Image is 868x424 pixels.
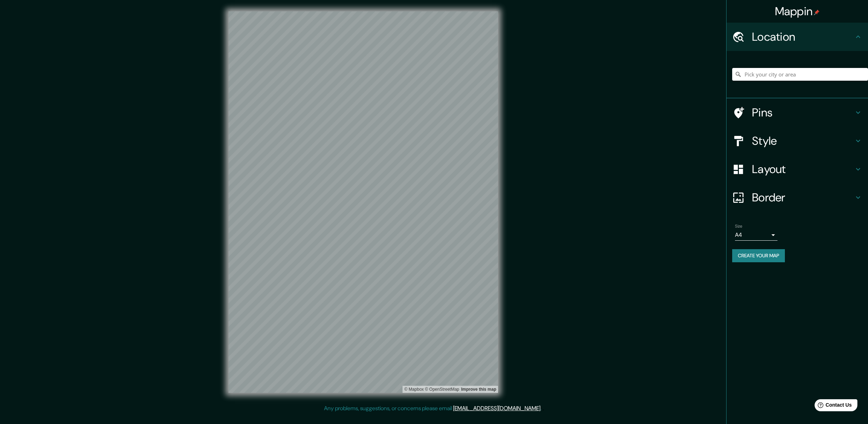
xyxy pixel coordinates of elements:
[543,404,544,413] div: .
[735,229,777,241] div: A4
[461,387,496,392] a: Map feedback
[542,404,543,413] div: .
[814,10,820,15] img: pin-icon.png
[752,162,854,176] h4: Layout
[775,4,820,18] h4: Mappin
[453,405,540,412] a: [EMAIL_ADDRESS][DOMAIN_NAME]
[732,68,868,81] input: Pick your city or area
[425,387,459,392] a: OpenStreetMap
[752,30,854,44] h4: Location
[727,127,868,155] div: Style
[735,223,742,229] label: Size
[752,190,854,205] h4: Border
[752,105,854,120] h4: Pins
[752,134,854,148] h4: Style
[732,249,785,262] button: Create your map
[324,404,542,413] p: Any problems, suggestions, or concerns please email .
[228,11,498,393] canvas: Map
[805,396,860,416] iframe: Help widget launcher
[727,98,868,127] div: Pins
[404,387,424,392] a: Mapbox
[727,23,868,51] div: Location
[727,155,868,183] div: Layout
[727,183,868,212] div: Border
